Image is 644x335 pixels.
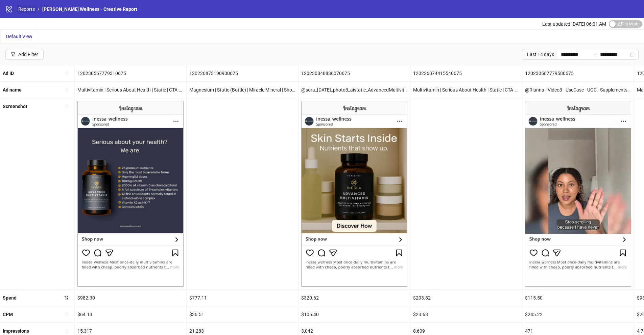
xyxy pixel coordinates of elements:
[187,290,298,306] div: $777.11
[42,6,137,12] span: [PERSON_NAME] Wellness - Creative Report
[64,329,69,333] span: sort-ascending
[17,5,36,13] a: Reports
[64,295,69,300] span: sort-descending
[542,21,606,27] span: Last updated [DATE] 06:01 AM
[5,49,44,60] button: Add Filter
[3,87,22,93] b: Ad name
[522,290,634,306] div: $115.50
[522,82,634,98] div: @Rianna - Video3 - UseCase - UGC - Supplements - PDP - [DATE] - IW745840
[299,65,410,81] div: 120230848836070675
[301,101,407,287] img: Screenshot 120230848836070675
[299,82,410,98] div: @sora_[DATE]_photo3_aistatic_AdvancedMultivitaminShelfieremix_AdvancedMultivitamin_Inessa__iter0_...
[3,104,27,109] b: Screenshot
[6,34,32,39] span: Default View
[64,104,69,109] span: sort-ascending
[410,65,522,81] div: 120226874415540675
[75,65,186,81] div: 120230567779310675
[11,52,16,57] span: filter
[523,49,557,60] div: Last 14 days
[592,52,597,57] span: to
[64,312,69,317] span: sort-ascending
[75,290,186,306] div: $982.30
[522,65,634,81] div: 120230567779580675
[38,5,40,13] li: /
[3,312,13,317] b: CPM
[64,71,69,76] span: sort-ascending
[77,101,184,287] img: Screenshot 120230567779310675
[410,306,522,323] div: $23.68
[3,295,17,301] b: Spend
[187,306,298,323] div: $36.51
[64,87,69,92] span: sort-ascending
[75,82,186,98] div: Multivitamin | Serious About Health | Static | CTA-Shop-Now | LP (Multivitamin) | OG - Copy
[410,82,522,98] div: Multivitamin | Serious About Health | Static | CTA-Shop-Now | LP (Multivitamin) | OG - Copy
[187,82,298,98] div: Magnesium | Static (Bottle) | Miracle Mineral | Shop Now - Copy 2
[525,101,631,287] img: Screenshot 120230567779580675
[3,328,29,334] b: Impressions
[410,290,522,306] div: $203.82
[522,306,634,323] div: $245.22
[299,290,410,306] div: $320.62
[75,306,186,323] div: $64.13
[18,52,38,57] div: Add Filter
[592,52,597,57] span: swap-right
[187,65,298,81] div: 120226873190900675
[299,306,410,323] div: $105.40
[3,71,14,76] b: Ad ID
